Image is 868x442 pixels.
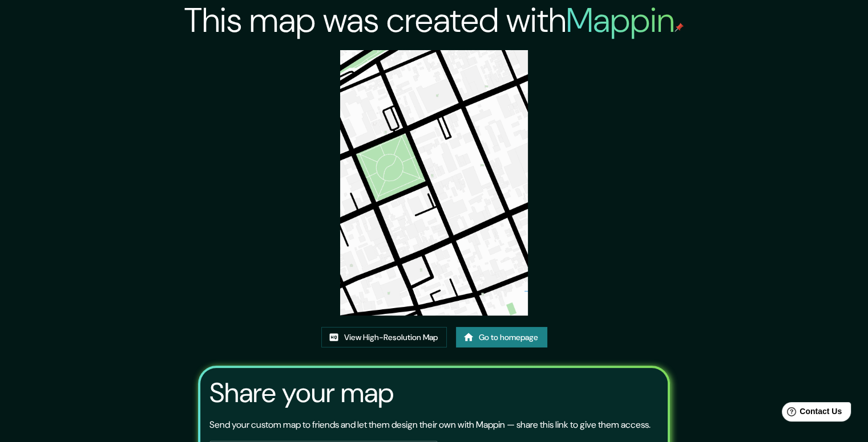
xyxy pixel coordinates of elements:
[209,418,651,432] p: Send your custom map to friends and let them design their own with Mappin — share this link to gi...
[209,377,394,409] h3: Share your map
[675,23,684,32] img: mappin-pin
[340,50,528,316] img: created-map
[766,398,855,429] iframe: Help widget launcher
[456,327,547,348] a: Go to homepage
[321,327,447,348] a: View High-Resolution Map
